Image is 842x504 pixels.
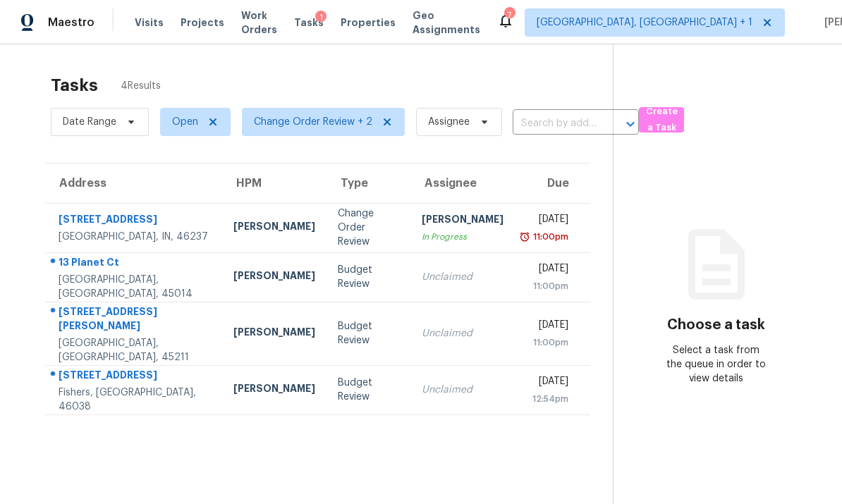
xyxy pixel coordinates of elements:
[537,16,752,30] span: [GEOGRAPHIC_DATA], [GEOGRAPHIC_DATA] + 1
[59,336,211,364] div: [GEOGRAPHIC_DATA], [GEOGRAPHIC_DATA], 45211
[413,8,480,37] span: Geo Assignments
[59,273,211,301] div: [GEOGRAPHIC_DATA], [GEOGRAPHIC_DATA], 45014
[338,319,398,348] div: Budget Review
[294,18,324,27] span: Tasks
[48,16,94,30] span: Maestro
[338,376,398,404] div: Budget Review
[639,107,684,133] button: Create a Task
[530,230,568,244] div: 11:00pm
[341,16,396,30] span: Properties
[515,164,590,203] th: Due
[121,79,161,93] span: 4 Results
[422,212,504,230] div: [PERSON_NAME]
[254,115,372,129] span: Change Order Review + 2
[526,279,568,293] div: 11:00pm
[233,269,315,286] div: [PERSON_NAME]
[410,164,515,203] th: Assignee
[222,164,327,203] th: HPM
[233,381,315,399] div: [PERSON_NAME]
[59,212,211,230] div: [STREET_ADDRESS]
[315,11,327,25] div: 1
[422,326,504,340] div: Unclaimed
[63,115,116,129] span: Date Range
[327,164,410,203] th: Type
[233,325,315,343] div: [PERSON_NAME]
[181,16,224,30] span: Projects
[59,368,211,386] div: [STREET_ADDRESS]
[233,219,315,237] div: [PERSON_NAME]
[526,262,568,279] div: [DATE]
[422,230,504,244] div: In Progress
[504,8,514,23] div: 7
[172,115,198,129] span: Open
[51,78,98,92] h2: Tasks
[59,305,211,336] div: [STREET_ADDRESS][PERSON_NAME]
[59,255,211,273] div: 13 Planet Ct
[526,336,568,350] div: 11:00pm
[665,343,768,386] div: Select a task from the queue in order to view details
[422,270,504,284] div: Unclaimed
[526,318,568,336] div: [DATE]
[526,374,568,392] div: [DATE]
[45,164,222,203] th: Address
[422,383,504,397] div: Unclaimed
[526,212,568,230] div: [DATE]
[428,115,470,129] span: Assignee
[135,16,164,30] span: Visits
[338,263,398,291] div: Budget Review
[667,318,765,332] h3: Choose a task
[526,392,568,406] div: 12:54pm
[621,114,640,134] button: Open
[338,207,398,249] div: Change Order Review
[513,113,599,135] input: Search by address
[59,230,211,244] div: [GEOGRAPHIC_DATA], IN, 46237
[646,104,677,136] span: Create a Task
[519,230,530,244] img: Overdue Alarm Icon
[241,8,277,37] span: Work Orders
[59,386,211,414] div: Fishers, [GEOGRAPHIC_DATA], 46038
